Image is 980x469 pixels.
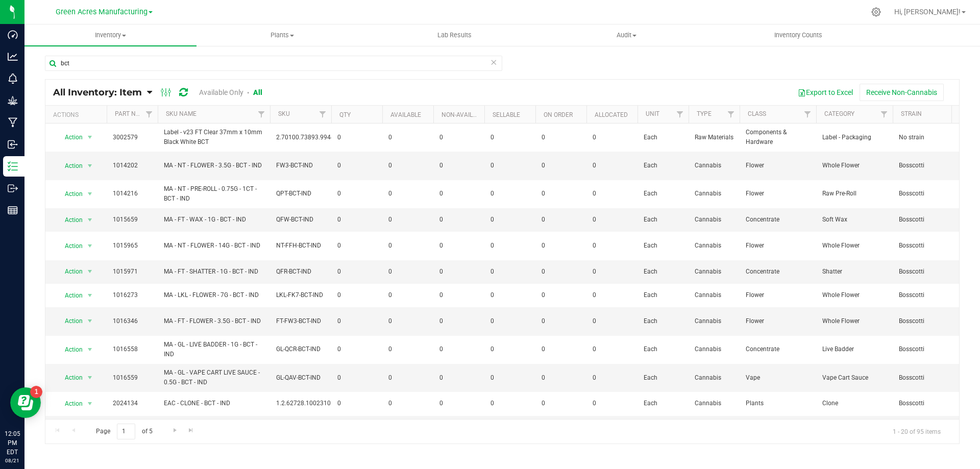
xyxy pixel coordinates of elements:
span: 0 [439,373,478,383]
span: EAC - CLONE - BCT - IND [164,399,264,408]
span: Page of 5 [87,424,161,439]
span: Vape [746,373,810,383]
span: MA - FT - SHATTER - 1G - BCT - IND [164,267,264,277]
span: 3002579 [113,133,152,142]
span: 0 [439,241,478,251]
a: Audit [541,24,713,46]
span: Whole Flower [822,316,887,326]
span: 0 [542,373,580,383]
span: 0 [542,241,580,251]
span: Green Acres Manufacturing [56,8,148,16]
span: Each [644,290,682,300]
span: Lab Results [424,31,485,40]
span: Bosscotti [899,161,963,170]
span: Action [56,187,83,201]
span: Bosscotti [899,189,963,199]
span: FW3-BCT-IND [276,161,325,170]
span: 0 [542,161,580,170]
span: select [84,371,96,385]
a: Filter [314,106,331,123]
span: 0 [337,161,376,170]
span: Shatter [822,267,887,277]
input: 1 [117,424,135,439]
span: 0 [491,316,529,326]
span: Concentrate [746,267,810,277]
span: Whole Flower [822,290,887,300]
span: Action [56,288,83,303]
span: Action [56,213,83,227]
span: Bosscotti [899,316,963,326]
inline-svg: Outbound [8,183,18,193]
span: 0 [542,133,580,142]
span: No strain [899,133,963,142]
inline-svg: Inventory [8,161,18,171]
span: 0 [491,189,529,199]
span: 0 [337,290,376,300]
span: Whole Flower [822,161,887,170]
span: Concentrate [746,344,810,354]
span: 0 [491,267,529,277]
a: On Order [544,111,573,118]
span: Bosscotti [899,373,963,383]
span: 0 [439,133,478,142]
a: Filter [141,106,158,123]
a: Filter [253,106,270,123]
p: 12:05 PM EDT [5,429,20,457]
a: Category [824,110,854,117]
span: 0 [439,189,478,199]
span: Bosscotti [899,290,963,300]
span: 0 [388,241,427,251]
a: Plants [197,24,369,46]
a: SKU [278,110,290,117]
span: Flower [746,241,810,251]
span: Vape Cart Sauce [822,373,887,383]
a: Non-Available [442,111,487,118]
span: Each [644,267,682,277]
p: 08/21 [5,457,20,464]
span: 0 [337,241,376,251]
span: 2024134 [113,399,152,408]
span: 0 [593,161,631,170]
span: 0 [439,290,478,300]
span: 0 [542,316,580,326]
span: 0 [388,133,427,142]
span: select [84,239,96,253]
span: 1 - 20 of 95 items [885,424,949,439]
span: 0 [388,316,427,326]
span: 0 [439,161,478,170]
span: Action [56,342,83,357]
a: Lab Results [369,24,541,46]
span: Cannabis [695,290,733,300]
span: 0 [439,215,478,225]
span: 0 [337,344,376,354]
span: Cannabis [695,161,733,170]
span: 1.2.62728.1002310.0 [276,399,336,408]
span: Hi, [PERSON_NAME]! [894,8,961,16]
span: 0 [542,267,580,277]
span: 0 [337,189,376,199]
span: LKL-FK7-BCT-IND [276,290,325,300]
span: 0 [491,373,529,383]
span: QFR-BCT-IND [276,267,325,277]
span: Label - v23 FT Clear 37mm x 10mm Black White BCT [164,128,264,147]
span: 0 [491,399,529,408]
span: QFW-BCT-IND [276,215,325,225]
span: Raw Pre-Roll [822,189,887,199]
span: MA - FT - FLOWER - 3.5G - BCT - IND [164,316,264,326]
span: 1014216 [113,189,152,199]
a: Go to the next page [167,424,182,437]
span: 0 [491,290,529,300]
span: 0 [542,215,580,225]
a: SKU Name [166,110,197,117]
inline-svg: Manufacturing [8,117,18,128]
span: 0 [388,399,427,408]
span: select [84,213,96,227]
span: Action [56,159,83,173]
span: Each [644,215,682,225]
span: 0 [439,316,478,326]
span: MA - NT - FLOWER - 14G - BCT - IND [164,241,264,251]
a: Available Only [199,88,243,96]
span: 0 [491,161,529,170]
span: Each [644,373,682,383]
